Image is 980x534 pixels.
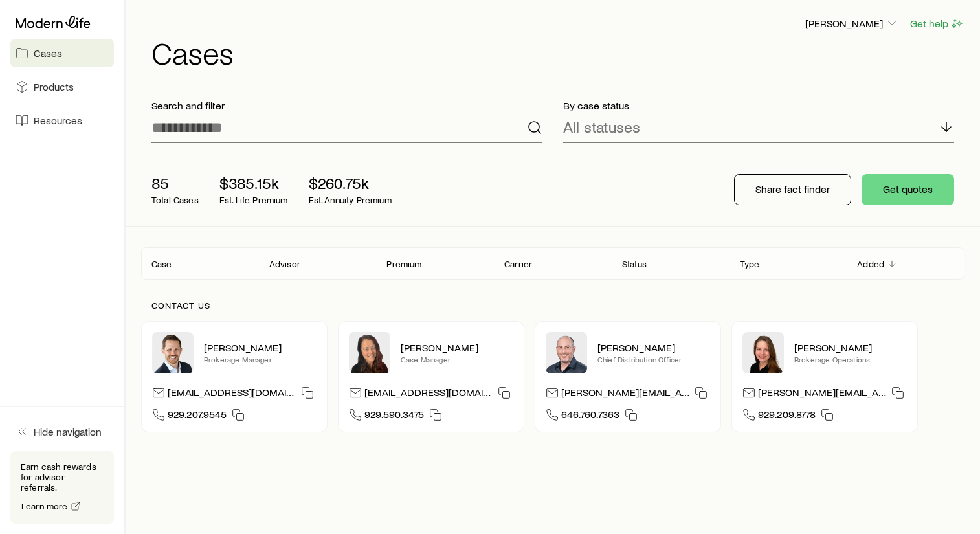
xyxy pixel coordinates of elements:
div: Client cases [141,247,964,280]
button: Get help [909,16,964,31]
p: Chief Distribution Officer [597,354,710,364]
p: Case [151,259,172,269]
p: Earn cash rewards for advisor referrals. [21,462,104,493]
span: Cases [34,47,62,60]
img: Abby McGuigan [349,332,390,373]
button: Share fact finder [734,174,851,205]
p: Est. Life Premium [219,195,288,205]
p: [PERSON_NAME][EMAIL_ADDRESS][DOMAIN_NAME] [561,386,689,403]
span: 929.207.9545 [168,408,227,425]
span: 646.760.7363 [561,408,619,425]
h1: Cases [151,37,964,68]
p: Brokerage Operations [794,354,907,364]
p: [EMAIL_ADDRESS][DOMAIN_NAME] [364,386,493,403]
p: $385.15k [219,174,288,192]
a: Products [10,72,114,101]
p: All statuses [563,118,640,136]
button: [PERSON_NAME] [805,16,899,32]
img: Nick Weiler [152,332,194,373]
p: [PERSON_NAME] [204,341,317,354]
p: Type [740,259,760,269]
p: Premium [386,259,421,269]
p: Advisor [269,259,300,269]
a: Cases [10,39,114,67]
img: Dan Pierson [546,332,587,373]
span: 929.209.8778 [758,408,816,425]
p: [PERSON_NAME] [401,341,513,354]
p: [PERSON_NAME][EMAIL_ADDRESS][DOMAIN_NAME] [758,386,886,403]
span: Hide navigation [34,425,102,438]
span: Products [34,80,74,93]
p: Total Cases [151,195,199,205]
span: Resources [34,114,82,127]
span: 929.590.3475 [364,408,424,425]
span: Learn more [21,502,68,511]
p: $260.75k [309,174,392,192]
p: Carrier [504,259,532,269]
div: Earn cash rewards for advisor referrals.Learn more [10,451,114,524]
p: 85 [151,174,199,192]
p: Brokerage Manager [204,354,317,364]
p: [PERSON_NAME] [794,341,907,354]
p: [PERSON_NAME] [597,341,710,354]
p: [EMAIL_ADDRESS][DOMAIN_NAME] [168,386,296,403]
a: Resources [10,106,114,135]
p: Est. Annuity Premium [309,195,392,205]
p: Added [857,259,884,269]
button: Get quotes [862,174,954,205]
p: Case Manager [401,354,513,364]
button: Hide navigation [10,417,114,446]
p: [PERSON_NAME] [805,17,898,30]
p: Contact us [151,300,954,311]
p: Status [622,259,647,269]
p: Share fact finder [755,183,830,195]
p: Search and filter [151,99,542,112]
img: Ellen Wall [742,332,784,373]
p: By case status [563,99,954,112]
